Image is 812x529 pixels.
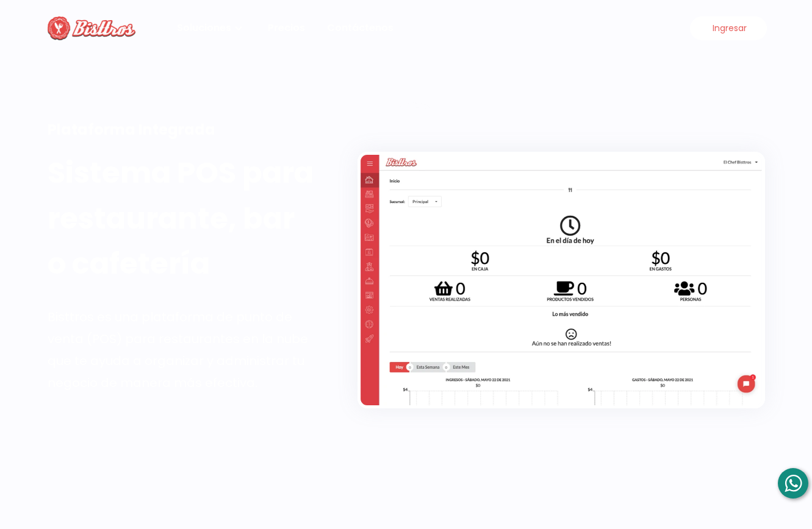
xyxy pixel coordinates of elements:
h1: Sistema POS para restaurante, bar o cafetería [48,151,319,286]
div: Contáctenos [325,20,393,37]
a: Ingresar [692,18,765,38]
a: Contáctenos [325,11,393,44]
div: Empezar Ahora [121,419,198,437]
img: Bisttros pos para restaurantes, bares y cafeterias [361,155,761,405]
a: Precios [265,11,305,44]
h4: Plataforma Integrada [48,118,319,141]
div: Precios [265,20,305,37]
div: Bisttros es una plataforma de punto de venta (POS) para restaurantes en la nube que te ayuda a or... [48,306,319,394]
button: Empezar Ahora [101,414,218,442]
div: Ingresar [710,21,747,36]
img: Bisttros POS Logo [48,16,135,40]
div: Soluciones [174,20,231,37]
